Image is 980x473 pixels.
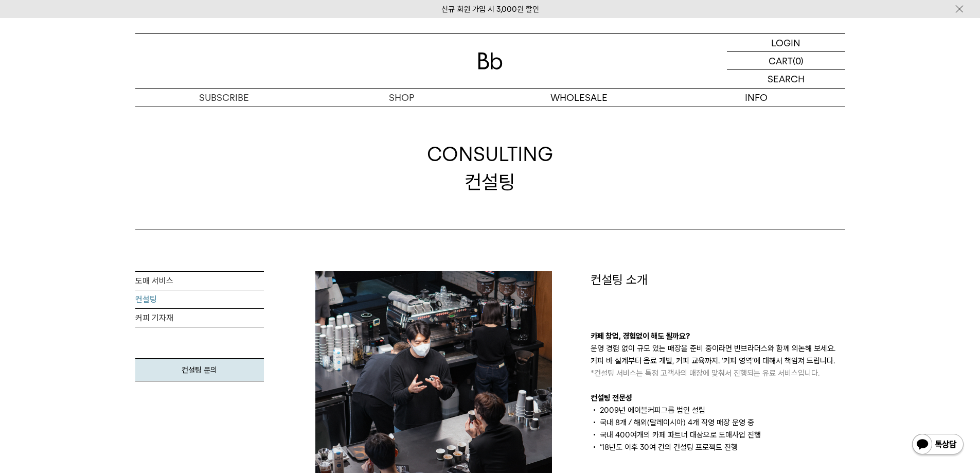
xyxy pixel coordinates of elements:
[591,271,845,289] p: 컨설팅 소개
[490,89,668,107] p: WHOLESALE
[135,89,313,107] a: SUBSCRIBE
[135,309,264,327] a: 커피 기자재
[668,89,845,107] p: INFO
[769,52,793,69] p: CART
[771,34,800,51] p: LOGIN
[591,416,845,429] li: 국내 8개 / 해외(말레이시아) 4개 직영 매장 운영 중
[591,441,845,453] li: ‘18년도 이후 30여 건의 컨설팅 프로젝트 진행
[441,5,539,14] a: 신규 회원 가입 시 3,000원 할인
[135,272,264,290] a: 도매 서비스
[591,392,845,404] p: 컨설팅 전문성
[427,141,553,195] div: 컨설팅
[591,369,819,378] span: *컨설팅 서비스는 특정 고객사의 매장에 맞춰서 진행되는 유료 서비스입니다.
[911,433,965,458] img: 카카오톡 채널 1:1 채팅 버튼
[135,290,264,309] a: 컨설팅
[591,404,845,416] li: 2009년 에이블커피그룹 법인 설립
[727,52,845,70] a: CART (0)
[427,141,553,168] span: CONSULTING
[313,89,490,107] a: SHOP
[768,70,805,88] p: SEARCH
[591,342,845,379] p: 운영 경험 없이 규모 있는 매장을 준비 중이라면 빈브라더스와 함께 의논해 보세요. 커피 바 설계부터 음료 개발, 커피 교육까지. ‘커피 영역’에 대해서 책임져 드립니다.
[135,358,264,381] a: 컨설팅 문의
[591,429,845,441] li: 국내 400여개의 카페 파트너 대상으로 도매사업 진행
[591,330,845,342] p: 카페 창업, 경험없이 해도 될까요?
[793,52,804,69] p: (0)
[478,52,503,69] img: 로고
[727,34,845,52] a: LOGIN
